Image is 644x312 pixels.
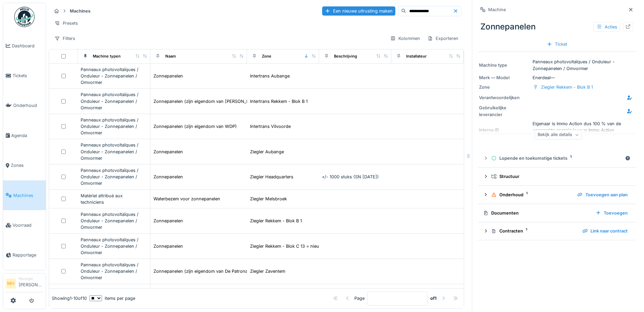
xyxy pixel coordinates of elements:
[478,18,636,36] div: Zonnepanelen
[491,192,572,198] div: Onderhoud
[250,243,372,249] div: Ziegler Rekkem - Blok C 13 = nieuwbouw [PERSON_NAME]
[479,84,530,90] div: Zone
[250,196,287,202] div: Ziegler Melsbroek
[153,243,183,249] div: Zonnepanelen
[51,18,81,28] div: Presets
[480,225,633,238] summary: Contracten1Link naar contract
[3,91,46,120] a: Onderhoud
[11,162,43,169] span: Zones
[153,149,183,155] div: Zonnepanelen
[262,53,271,59] div: Zone
[13,102,43,109] span: Onderhoud
[575,190,630,199] div: Toevoegen aan plan
[81,117,147,136] div: Panneaux photovoltaïques / Onduleur - Zonnepanelen / Omvormer
[424,34,461,43] div: Exporteren
[488,6,506,13] div: Machine
[250,268,285,274] div: Ziegler Zaventem
[250,73,290,79] div: Intertrans Aubange
[12,43,43,49] span: Dashboard
[153,174,183,180] div: Zonnepanelen
[480,207,633,219] summary: DocumentenToevoegen
[3,180,46,210] a: Machines
[250,98,308,105] div: Intertrans Rekkem - Blok B 1
[479,120,635,140] div: Eigenaar is Immo Action dus 100 % van de opgewekte energie is voor Immo Action ([PERSON_NAME] [DA...
[3,151,46,180] a: Zones
[153,73,183,79] div: Zonnepanelen
[153,123,237,130] div: Zonnepanelen (zijn eigendom van WDP)
[14,7,35,27] img: Badge_color-CXgf-gQk.svg
[153,268,253,274] div: Zonnepanelen (zijn eigendom van De Patronale)
[52,295,87,302] div: Showing 1 - 10 of 10
[81,193,147,205] div: Matériel attribué aux techniciens
[544,40,570,49] div: Ticket
[491,228,577,234] div: Contracten
[81,66,147,86] div: Panneaux photovoltaïques / Onduleur - Zonnepanelen / Omvormer
[51,34,78,43] div: Filters
[165,53,176,59] div: Naam
[3,31,46,61] a: Dashboard
[81,237,147,256] div: Panneaux photovoltaïques / Onduleur - Zonnepanelen / Omvormer
[334,53,357,59] div: Beschrijving
[13,192,43,199] span: Machines
[3,120,46,150] a: Agenda
[541,84,593,90] div: Ziegler Rekkem - Blok B 1
[593,208,630,218] div: Toevoegen
[594,22,620,32] div: Acties
[153,98,263,105] div: Zonnepanelen (zijn eigendom van [PERSON_NAME])
[535,130,582,140] div: Bekijk alle details
[67,8,93,14] strong: Machines
[81,262,147,281] div: Panneaux photovoltaïques / Onduleur - Zonnepanelen / Omvormer
[479,74,635,81] div: Enerdeal —
[6,276,43,292] a: MH Manager[PERSON_NAME]
[580,226,630,236] div: Link naar contract
[480,152,633,164] summary: Lopende en toekomstige tickets1
[250,149,284,155] div: Ziegler Aubange
[430,295,437,302] strong: of 1
[153,218,183,224] div: Zonnepanelen
[322,174,389,180] div: +/- 1000 stuks (SN [DATE])
[479,94,530,101] div: Verantwoordelijken
[479,59,635,71] div: Panneaux photovoltaïques / Onduleur - Zonnepanelen / Omvormer
[479,105,530,117] div: Gebruikelijke leverancier
[387,34,423,43] div: Kolommen
[13,72,43,79] span: Tickets
[3,240,46,270] a: Rapportage
[250,218,302,224] div: Ziegler Rekkem - Blok B 1
[81,91,147,111] div: Panneaux photovoltaïques / Onduleur - Zonnepanelen / Omvormer
[13,222,43,228] span: Voorraad
[491,173,628,180] div: Structuur
[480,188,633,201] summary: Onderhoud1Toevoegen aan plan
[483,210,590,216] div: Documenten
[19,276,43,281] div: Manager
[81,142,147,161] div: Panneaux photovoltaïques / Onduleur - Zonnepanelen / Omvormer
[250,174,293,180] div: Ziegler Headquarters
[6,278,16,289] li: MH
[11,132,43,139] span: Agenda
[153,196,220,202] div: Waterbezem voor zonnepanelen
[322,6,395,16] div: Een nieuwe uitrusting maken
[13,252,43,258] span: Rapportage
[479,74,530,81] div: Merk — Model
[81,167,147,187] div: Panneaux photovoltaïques / Onduleur - Zonnepanelen / Omvormer
[250,123,291,130] div: Intertrans Vilvoorde
[491,155,622,161] div: Lopende en toekomstige tickets
[3,61,46,90] a: Tickets
[3,210,46,240] a: Voorraad
[354,295,365,302] div: Page
[19,276,43,291] li: [PERSON_NAME]
[479,62,530,68] div: Machine type
[480,170,633,183] summary: Structuur
[81,211,147,231] div: Panneaux photovoltaïques / Onduleur - Zonnepanelen / Omvormer
[89,295,135,302] div: items per page
[406,53,427,59] div: Installateur
[93,53,121,59] div: Machine typen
